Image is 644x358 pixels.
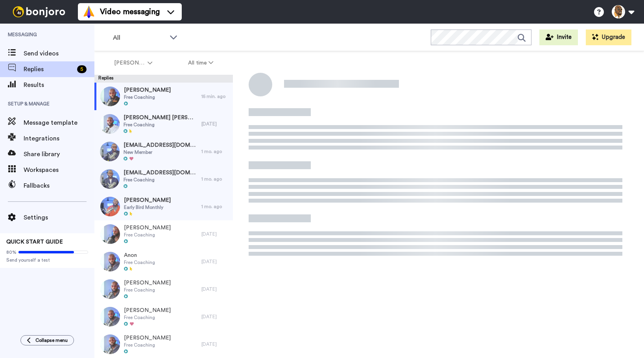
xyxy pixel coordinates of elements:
[124,287,171,293] span: Free Coaching
[124,232,171,238] span: Free Coaching
[201,341,229,347] div: [DATE]
[124,196,171,204] span: [PERSON_NAME]
[201,121,229,127] div: [DATE]
[24,165,94,175] span: Workspaces
[94,110,233,138] a: [PERSON_NAME] [PERSON_NAME]Free Coaching[DATE]
[100,6,160,17] span: Video messaging
[114,59,146,67] span: [PERSON_NAME]
[94,275,233,303] a: [PERSON_NAME]Free Coaching[DATE]
[24,80,94,90] span: Results
[124,342,171,348] span: Free Coaching
[201,314,229,320] div: [DATE]
[124,279,171,287] span: [PERSON_NAME]
[124,149,197,155] span: New Member
[83,6,95,18] img: vm-color.svg
[6,239,63,245] span: QUICK START GUIDE
[113,33,166,42] span: All
[201,93,229,100] div: 15 min. ago
[77,65,87,73] div: 5
[124,334,171,342] span: [PERSON_NAME]
[201,231,229,237] div: [DATE]
[94,248,233,275] a: AnonFree Coaching[DATE]
[124,86,171,94] span: [PERSON_NAME]
[94,75,233,83] div: Replies
[94,138,233,165] a: [EMAIL_ADDRESS][DOMAIN_NAME]New Member1 mo. ago
[24,49,94,58] span: Send videos
[24,118,94,127] span: Message template
[100,279,120,299] img: 04f5b6ea-c23b-42e5-97d4-22f3738a1dda-thumb.jpg
[100,87,120,106] img: 44fe6daf-c88b-4d1c-a24e-9bf3072ddf35-thumb.jpg
[201,286,229,292] div: [DATE]
[124,122,197,128] span: Free Coaching
[124,177,197,183] span: Free Coaching
[94,330,233,358] a: [PERSON_NAME]Free Coaching[DATE]
[24,134,94,143] span: Integrations
[586,30,631,45] button: Upgrade
[201,203,229,210] div: 1 mo. ago
[100,142,120,161] img: f079c150-4b57-41df-a5b7-fb47b394fcf9-thumb.jpg
[124,141,197,149] span: [EMAIL_ADDRESS][DOMAIN_NAME]
[100,307,120,327] img: e1571473-674e-4fb5-82b6-f32598f6bb34-thumb.jpg
[124,251,155,259] span: Anon
[20,335,74,345] button: Collapse menu
[94,193,233,220] a: [PERSON_NAME]Early Bird Monthly1 mo. ago
[94,303,233,330] a: [PERSON_NAME]Free Coaching[DATE]
[24,65,74,74] span: Replies
[124,224,171,232] span: [PERSON_NAME]
[100,114,120,134] img: 3c7731fe-347c-4a32-a53d-d4aac9e5c19d-thumb.jpg
[100,169,120,189] img: 4fea5106-3223-4258-969d-0f588911f3cb-thumb.jpg
[9,6,68,17] img: bj-logo-header-white.svg
[124,259,155,266] span: Free Coaching
[100,224,120,244] img: 7ba7e195-801c-4cb7-874c-5a1d1b9a8791-thumb.jpg
[124,314,171,321] span: Free Coaching
[94,165,233,193] a: [EMAIL_ADDRESS][DOMAIN_NAME]Free Coaching1 mo. ago
[124,169,197,177] span: [EMAIL_ADDRESS][DOMAIN_NAME]
[100,252,120,271] img: 836f08c6-17bf-493e-8ad9-256469128cc8-thumb.jpg
[201,148,229,155] div: 1 mo. ago
[94,83,233,110] a: [PERSON_NAME]Free Coaching15 min. ago
[94,220,233,248] a: [PERSON_NAME]Free Coaching[DATE]
[96,56,170,70] button: [PERSON_NAME]
[24,149,94,159] span: Share library
[170,56,232,70] button: All time
[201,176,229,182] div: 1 mo. ago
[35,337,68,343] span: Collapse menu
[24,181,94,190] span: Fallbacks
[539,30,578,45] button: Invite
[6,249,17,255] span: 80%
[100,197,120,216] img: 04d2256d-6dbd-43e3-bc73-0bd732d60854-thumb.jpg
[124,94,171,100] span: Free Coaching
[124,306,171,314] span: [PERSON_NAME]
[124,204,171,210] span: Early Bird Monthly
[100,334,120,354] img: 2381e0b4-0c37-4a6a-bb05-d4b7997c0a88-thumb.jpg
[124,114,197,122] span: [PERSON_NAME] [PERSON_NAME]
[24,213,94,222] span: Settings
[6,257,88,263] span: Send yourself a test
[201,258,229,265] div: [DATE]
